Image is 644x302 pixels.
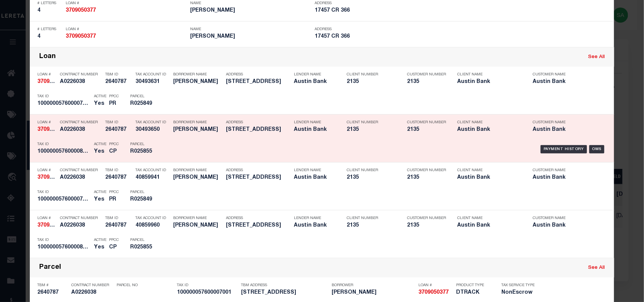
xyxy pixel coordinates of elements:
a: See All [588,55,605,60]
h5: NonEscrow [501,290,535,296]
h5: 17457 CR 366 Winona TX 75792 [226,79,290,85]
h5: Austin Bank [533,222,597,229]
h5: Austin Bank [294,79,335,85]
h5: A0226038 [60,127,101,133]
h5: Austin Bank [457,222,521,229]
h5: 2135 [347,175,396,181]
h5: 3709050377 [37,222,56,229]
p: Client Number [347,72,396,77]
p: Client Name [457,168,521,173]
h5: 2640787 [105,175,132,181]
p: Loan # [418,283,452,288]
p: Tax ID [177,283,237,288]
p: Client Number [347,120,396,125]
p: TBM # [37,283,68,288]
p: Tax Account ID [135,120,169,125]
p: Borrower Name [173,120,222,125]
p: Client Name [457,216,521,221]
p: TBM ID [105,168,132,173]
h5: 2135 [407,79,445,85]
p: Address [315,1,435,6]
p: Customer Name [533,120,597,125]
p: Borrower Name [173,216,222,221]
p: PPCC [109,238,119,242]
strong: 3709050377 [418,290,449,295]
h5: Austin Bank [294,175,335,181]
strong: 3709050377 [37,175,68,180]
p: Tax Account ID [135,168,169,173]
h5: 40859960 [135,222,169,229]
p: Address [226,72,290,77]
p: Customer Number [407,216,446,221]
h5: Austin Bank [294,127,335,133]
h5: 17457 CR 366 [315,34,435,40]
h5: Austin Bank [533,79,597,85]
p: PPCC [109,190,119,195]
p: Loan # [66,27,186,32]
p: Tax ID [37,190,90,195]
h5: 17457 CR 366 Winona TX 75792 [226,127,290,133]
p: Address [226,168,290,173]
p: Tax Service Type [501,283,535,288]
h5: Austin Bank [457,79,521,85]
p: Active [94,94,106,99]
p: Product Type [456,283,490,288]
p: Customer Number [407,72,446,77]
p: TBM ID [105,216,132,221]
p: PPCC [109,142,119,147]
p: Customer Number [407,120,446,125]
h5: 4 [37,34,62,40]
p: Tax Account ID [135,216,169,221]
h5: 3709050377 [418,290,452,296]
strong: 3709050377 [37,223,68,228]
p: Parcel [130,142,164,147]
h5: 3709050377 [37,175,56,181]
strong: 3709050377 [37,79,68,84]
h5: Austin Bank [457,175,521,181]
p: Parcel No [117,283,173,288]
p: Loan # [37,72,56,77]
p: Borrower Name [173,168,222,173]
h5: 17457 CR 366 Winona TX 75792 [226,222,290,229]
h5: CP [109,149,119,155]
h5: 2135 [347,79,396,85]
p: Name [190,27,311,32]
p: Active [94,238,106,242]
h5: RODNEY B ROGERS [190,8,311,14]
h5: PR [109,101,119,107]
p: Loan # [66,1,186,6]
p: Customer Number [407,168,446,173]
p: Client Name [457,72,521,77]
h5: 17457 CR 366 [315,8,435,14]
p: Loan # [37,120,56,125]
div: Parcel [39,264,61,272]
p: Tax ID [37,142,90,147]
p: PPCC [109,94,119,99]
h5: CP [109,244,119,251]
h5: 3709050377 [66,34,186,40]
p: Contract Number [71,283,113,288]
p: Loan # [37,168,56,173]
h5: DTRACK [456,290,490,296]
p: Active [94,142,106,147]
h5: RODNEY ROGERS [173,222,222,229]
h5: A0226038 [60,79,101,85]
h5: A0226038 [60,222,101,229]
h5: 3709050377 [37,79,56,85]
h5: 100000057600007001 [37,101,90,107]
p: Loan # [37,216,56,221]
p: Customer Name [533,216,597,221]
p: Lender Name [294,72,335,77]
h5: Yes [94,149,105,155]
h5: 2135 [347,222,396,229]
h5: Austin Bank [457,127,521,133]
h5: 2640787 [105,79,132,85]
h5: 30493650 [135,127,169,133]
p: Name [190,1,311,6]
p: Parcel [130,94,164,99]
h5: A0226038 [60,175,101,181]
h5: 2135 [407,127,445,133]
h5: 2640787 [105,222,132,229]
p: Active [94,190,106,195]
p: Parcel [130,190,164,195]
